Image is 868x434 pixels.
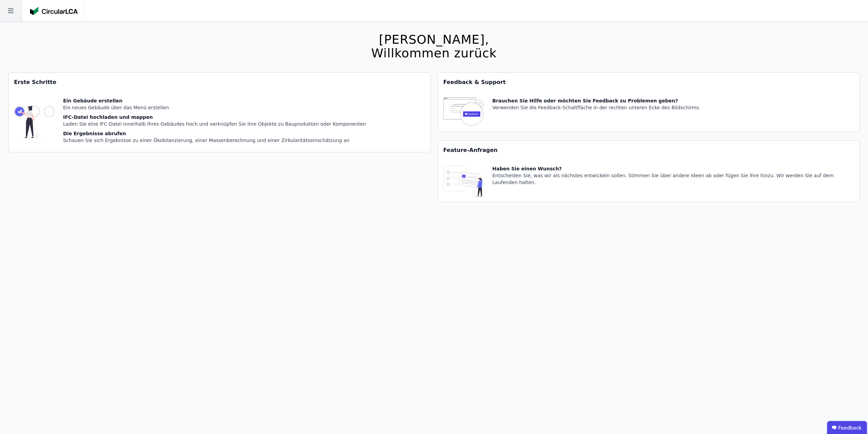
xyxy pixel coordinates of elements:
[30,7,78,15] img: Concular
[371,46,497,60] div: Willkommen zurück
[492,104,701,111] div: Verwenden Sie die Feedback-Schaltfläche in der rechten unteren Ecke des Bildschirms.
[63,130,366,137] div: Die Ergebnisse abrufen
[492,97,701,104] div: Brauchen Sie Hilfe oder möchten Sie Feedback zu Problemen geben?
[492,172,854,186] div: Entscheiden Sie, was wir als nächstes entwickeln sollen. Stimmen Sie über andere Ideen ab oder fü...
[371,33,497,46] div: [PERSON_NAME],
[63,97,366,104] div: Ein Gebäude erstellen
[9,73,430,92] div: Erste Schritte
[63,114,366,121] div: IFC-Datei hochladen und mappen
[492,165,854,172] div: Haben Sie einen Wunsch?
[63,137,366,144] div: Schauen Sie sich Ergebnisse zu einer Ökobilanzierung, einer Massenberechnung und einer Zirkularit...
[443,97,484,126] img: feedback-icon-HCTs5lye.svg
[438,73,860,92] div: Feedback & Support
[443,165,484,196] img: feature_request_tile-UiXE1qGU.svg
[63,104,366,111] div: Ein neues Gebäude über das Menü erstellen
[63,121,366,127] div: Laden Sie eine IFC-Datei innerhalb Ihres Gebäudes hoch und verknüpfen Sie ihre Objekte zu Bauprod...
[438,141,860,160] div: Feature-Anfragen
[14,97,55,146] img: getting_started_tile-DrF_GRSv.svg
